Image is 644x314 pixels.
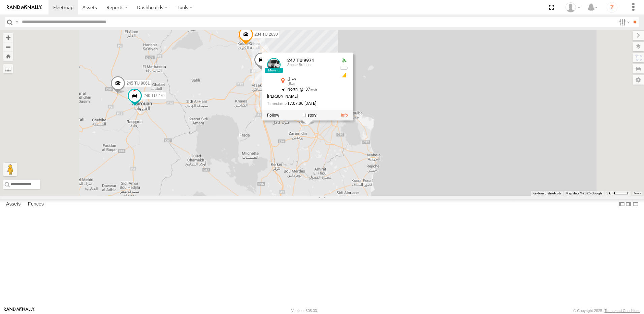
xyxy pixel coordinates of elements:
div: Nejah Benkhalifa [563,2,583,12]
a: View Asset Details [341,113,348,118]
span: 234 TU 2630 [255,32,278,37]
button: Zoom out [3,42,13,52]
label: Fences [25,199,47,209]
button: Map Scale: 5 km per 40 pixels [604,191,631,196]
div: GSM Signal = 3 [340,72,348,78]
label: View Asset History [303,113,317,118]
div: Version: 305.03 [291,309,317,313]
a: Visit our Website [4,307,35,314]
div: Souse Branch [287,63,334,67]
a: 247 TU 9971 [287,58,314,63]
label: Search Filter Options [616,17,631,27]
a: Terms and Conditions [605,309,640,313]
span: 245 TU 9061 [127,81,150,86]
div: Valid GPS Fix [340,58,348,63]
div: جمال [287,82,334,86]
label: Dock Summary Table to the Right [625,199,632,209]
span: 240 TU 779 [143,93,165,98]
div: No battery health information received from this device. [340,65,348,70]
a: Terms [634,192,641,195]
button: Drag Pegman onto the map to open Street View [3,163,17,176]
button: Keyboard shortcuts [533,191,561,196]
label: Realtime tracking of Asset [267,113,279,118]
span: North [287,87,298,92]
label: Map Settings [633,75,644,85]
i: ? [607,2,617,13]
label: Measure [3,64,13,73]
span: Map data ©2025 Google [566,191,602,195]
img: rand-logo.svg [7,5,42,10]
span: 37 [298,87,317,92]
label: Dock Summary Table to the Left [618,199,625,209]
label: Hide Summary Table [632,199,639,209]
label: Search Query [14,17,20,27]
div: جمال [287,77,334,81]
button: Zoom in [3,33,13,42]
a: View Asset Details [267,58,281,71]
div: [PERSON_NAME] [267,94,334,99]
div: © Copyright 2025 - [573,309,640,313]
div: Date/time of location update [267,101,334,106]
button: Zoom Home [3,52,13,61]
span: 5 km [606,191,614,195]
label: Assets [3,199,24,209]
